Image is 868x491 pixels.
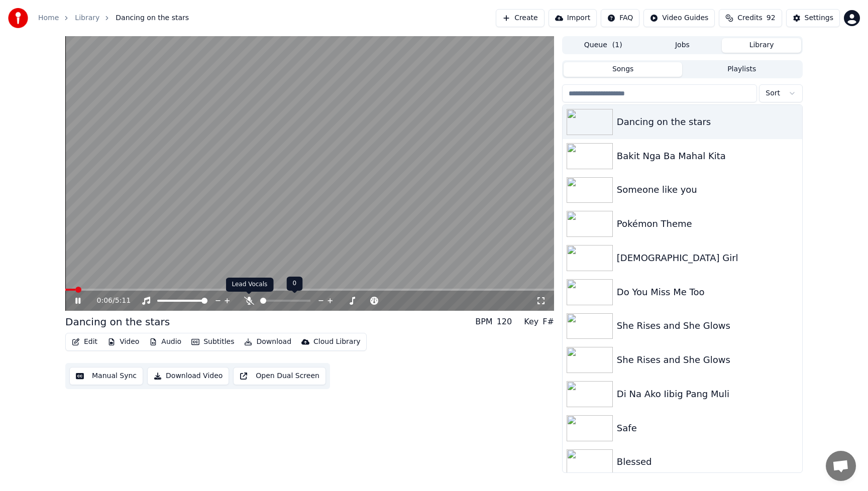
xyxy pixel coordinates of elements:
[767,13,776,23] span: 92
[542,316,554,328] div: F#
[617,251,798,265] div: [DEMOGRAPHIC_DATA] Girl
[38,13,59,23] a: Home
[617,319,798,333] div: She Rises and She Glows
[617,115,798,129] div: Dancing on the stars
[69,367,143,385] button: Manual Sync
[722,38,801,53] button: Library
[766,88,780,98] span: Sort
[826,451,856,481] div: Open chat
[240,335,295,349] button: Download
[719,9,782,27] button: Credits92
[103,335,143,349] button: Video
[617,217,798,231] div: Pokémon Theme
[233,367,326,385] button: Open Dual Screen
[617,353,798,367] div: She Rises and She Glows
[805,13,833,23] div: Settings
[737,13,762,23] span: Credits
[475,316,492,328] div: BPM
[97,296,113,306] span: 0:06
[68,335,101,349] button: Edit
[147,367,229,385] button: Download Video
[643,38,722,53] button: Jobs
[786,9,840,27] button: Settings
[115,296,131,306] span: 5:11
[226,278,274,292] div: Lead Vocals
[97,296,121,306] div: /
[549,9,597,27] button: Import
[612,40,622,50] span: ( 1 )
[497,316,512,328] div: 120
[38,13,189,23] nav: breadcrumb
[564,62,683,77] button: Songs
[617,387,798,401] div: Di Na Ako Iibig Pang Muli
[643,9,715,27] button: Video Guides
[617,183,798,197] div: Someone like you
[617,421,798,435] div: Safe
[682,62,801,77] button: Playlists
[75,13,99,23] a: Library
[313,337,360,347] div: Cloud Library
[116,13,189,23] span: Dancing on the stars
[145,335,185,349] button: Audio
[617,285,798,299] div: Do You Miss Me Too
[617,149,798,163] div: Bakit Nga Ba Mahal Kita
[187,335,238,349] button: Subtitles
[524,316,538,328] div: Key
[8,8,28,28] img: youka
[601,9,639,27] button: FAQ
[287,277,303,291] div: 0
[496,9,545,27] button: Create
[65,315,170,329] div: Dancing on the stars
[564,38,643,53] button: Queue
[617,455,798,469] div: Blessed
